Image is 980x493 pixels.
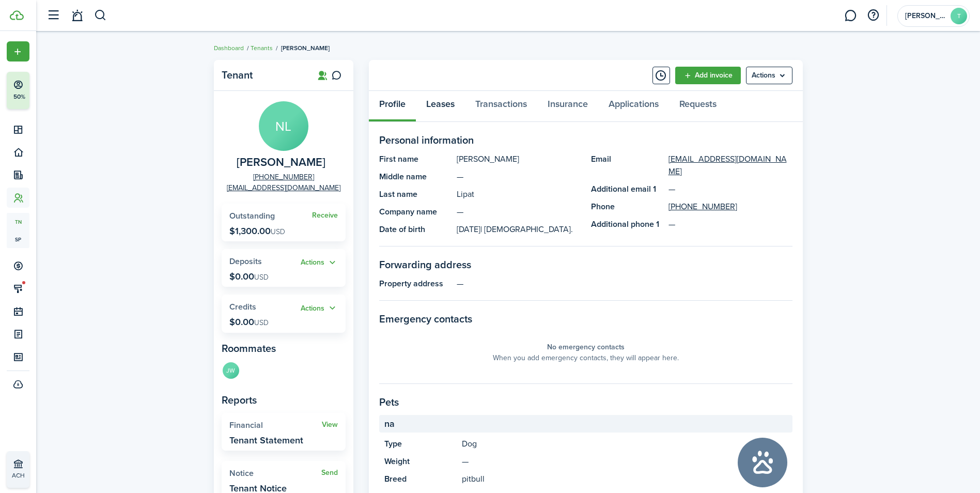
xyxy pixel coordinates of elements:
panel-main-title: Additional email 1 [591,183,663,195]
avatar-text: NL [259,101,308,151]
panel-main-description: — [462,455,727,468]
panel-main-title: Property address [379,278,452,290]
panel-main-subtitle: Roommates [222,341,346,356]
span: Outstanding [229,210,275,222]
button: Actions [301,257,338,269]
panel-main-title: First name [379,153,452,165]
panel-main-title: Phone [591,201,663,213]
menu-btn: Actions [746,67,792,84]
p: 50% [13,93,26,101]
panel-main-description: [DATE] [457,223,581,236]
panel-main-description: [PERSON_NAME] [457,153,581,165]
button: Timeline [652,67,670,84]
button: Search [94,7,107,24]
span: USD [254,272,269,283]
span: Credits [229,301,256,313]
panel-main-title: Additional phone 1 [591,218,663,230]
span: | [DEMOGRAPHIC_DATA]. [480,223,573,235]
avatar-text: T [951,8,967,24]
a: Dashboard [214,43,244,53]
p: ACH [12,471,73,480]
panel-main-placeholder-title: No emergency contacts [547,342,625,352]
a: Leases [416,91,465,122]
a: Transactions [465,91,537,122]
a: Add invoice [675,67,741,84]
span: Nicole Lipat [237,156,325,169]
a: Tenants [251,43,273,53]
a: Applications [598,91,669,122]
a: Notifications [67,3,87,29]
a: [PHONE_NUMBER] [668,201,737,213]
a: View [322,421,338,429]
a: ACH [7,451,29,488]
panel-main-title: Type [384,438,457,450]
p: $1,300.00 [229,226,285,236]
img: TenantCloud [10,10,24,20]
panel-main-title: Weight [384,455,457,468]
button: Actions [301,302,338,314]
panel-main-placeholder-description: When you add emergency contacts, they will appear here. [493,352,679,363]
p: $0.00 [229,271,269,282]
panel-main-title: Date of birth [379,223,452,236]
p: $0.00 [229,317,269,327]
panel-main-title: Email [591,153,663,178]
panel-main-description: — [457,206,581,218]
panel-main-description: pitbull [462,473,727,485]
button: Open menu [301,257,338,269]
avatar-text: JW [223,362,239,379]
widget-stats-title: Notice [229,469,321,478]
a: Messaging [841,3,860,29]
a: [PHONE_NUMBER] [253,172,314,182]
span: USD [271,226,285,237]
button: Open menu [301,302,338,314]
a: [EMAIL_ADDRESS][DOMAIN_NAME] [227,182,340,193]
a: JW [222,361,240,382]
a: [EMAIL_ADDRESS][DOMAIN_NAME] [668,153,792,178]
span: tonya [905,12,946,20]
a: tn [7,213,29,230]
button: Open resource center [864,7,882,24]
widget-stats-title: Financial [229,421,322,430]
panel-main-section-title: Personal information [379,132,792,148]
a: Receive [312,211,338,220]
span: [PERSON_NAME] [281,43,330,53]
a: Insurance [537,91,598,122]
panel-main-description: Dog [462,438,727,450]
span: USD [254,317,269,328]
button: Open menu [7,41,29,61]
span: Deposits [229,255,262,267]
panel-main-title: Breed [384,473,457,485]
button: Open menu [746,67,792,84]
button: Open sidebar [43,6,63,25]
panel-main-description: — [457,278,792,290]
panel-main-section-title: Forwarding address [379,257,792,272]
panel-main-section-title: Emergency contacts [379,311,792,327]
a: Requests [669,91,727,122]
panel-main-title: Tenant [222,69,304,81]
panel-main-section-title: Pets [379,394,792,410]
panel-main-title: Company name [379,206,452,218]
panel-main-description: — [457,171,581,183]
button: 50% [7,72,92,109]
a: Send [321,469,338,477]
panel-main-subtitle: Reports [222,392,346,408]
panel-main-title: Last name [379,188,452,201]
widget-stats-description: Tenant Statement [229,435,303,445]
panel-main-description: Lipat [457,188,581,201]
panel-main-title: Middle name [379,171,452,183]
a: sp [7,230,29,248]
panel-main-section-header: na [379,415,792,433]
